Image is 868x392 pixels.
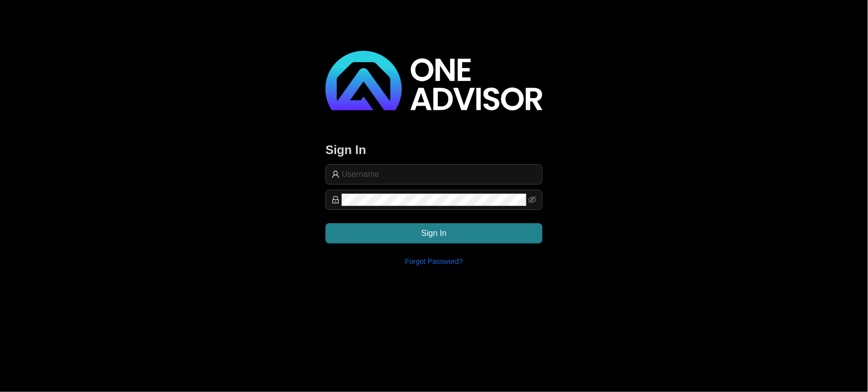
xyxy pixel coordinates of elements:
span: eye-invisible [528,196,536,204]
span: user [332,170,340,178]
h3: Sign In [325,142,543,158]
a: Forgot Password? [405,257,463,265]
span: lock [332,196,340,204]
span: Sign In [422,227,447,239]
img: 2df55531c6924b55f21c4cf5d4484680-logo-light.svg [325,51,543,110]
input: Username [342,168,536,180]
button: Sign In [325,223,543,244]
